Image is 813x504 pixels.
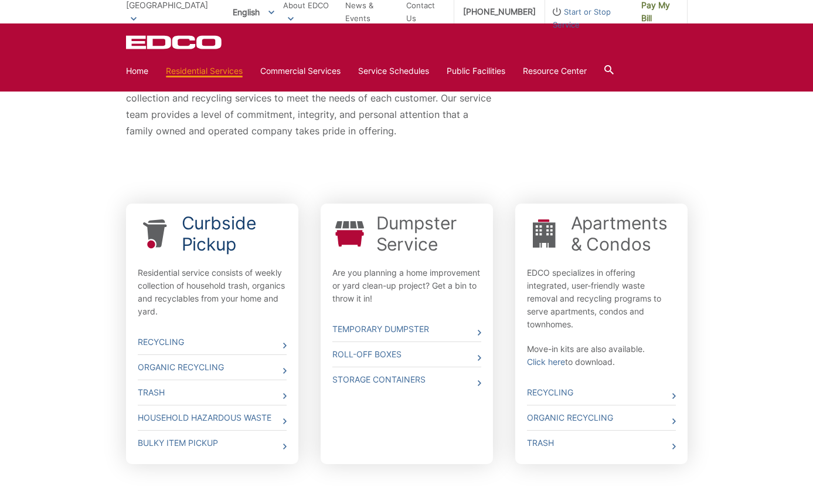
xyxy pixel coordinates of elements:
[527,266,676,331] p: EDCO specializes in offering integrated, user-friendly waste removal and recycling programs to se...
[527,356,565,368] a: Click here
[182,212,287,255] a: Curbside Pickup
[138,405,287,430] a: Household Hazardous Waste
[260,65,341,77] a: Commercial Services
[332,367,481,392] a: Storage Containers
[138,330,287,354] a: Recycling
[126,73,493,139] p: EDCO operates clean, well maintained equipment, and offers innovative waste collection and recycl...
[527,380,676,405] a: Recycling
[138,355,287,380] a: Organic Recycling
[571,212,676,255] a: Apartments & Condos
[166,65,243,77] a: Residential Services
[138,266,287,318] p: Residential service consists of weekly collection of household trash, organics and recyclables fr...
[527,431,676,455] a: Trash
[527,405,676,430] a: Organic Recycling
[523,65,587,77] a: Resource Center
[138,431,287,455] a: Bulky Item Pickup
[332,342,481,367] a: Roll-Off Boxes
[224,2,283,22] span: English
[332,317,481,341] a: Temporary Dumpster
[332,266,481,305] p: Are you planning a home improvement or yard clean-up project? Get a bin to throw it in!
[126,35,223,49] a: EDCD logo. Return to the homepage.
[126,65,148,77] a: Home
[138,380,287,405] a: Trash
[376,212,481,255] a: Dumpster Service
[358,65,429,77] a: Service Schedules
[447,65,505,77] a: Public Facilities
[527,343,676,368] p: Move-in kits are also available. to download.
